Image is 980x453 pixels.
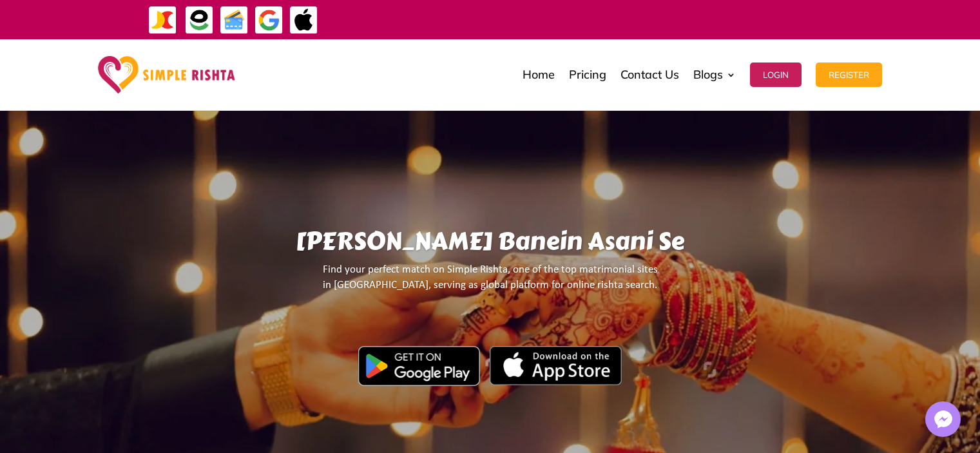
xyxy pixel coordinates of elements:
img: Google Play [358,346,480,386]
img: ApplePay-icon [289,6,318,35]
img: JazzCash-icon [148,6,177,35]
a: Pricing [569,43,606,107]
a: Contact Us [620,43,679,107]
a: Blogs [693,43,736,107]
a: Home [523,43,555,107]
a: Login [750,43,802,107]
h1: [PERSON_NAME] Banein Asani Se [128,227,852,262]
img: Messenger [930,407,956,432]
button: Login [750,63,802,87]
a: Register [816,43,882,107]
img: GooglePay-icon [255,6,283,35]
p: Find your perfect match on Simple Rishta, one of the top matrimonial sites in [GEOGRAPHIC_DATA], ... [128,262,852,304]
img: EasyPaisa-icon [185,6,214,35]
button: Register [816,63,882,87]
img: Credit Cards [220,6,249,35]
